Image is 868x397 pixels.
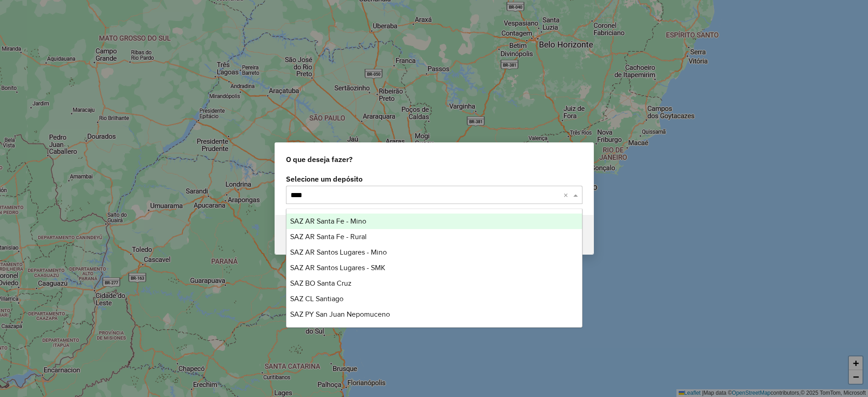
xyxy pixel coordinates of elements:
[290,295,343,303] span: SAZ CL Santiago
[286,173,582,184] label: Selecione um depósito
[290,310,390,318] span: SAZ PY San Juan Nepomuceno
[563,189,571,200] span: Clear all
[286,209,582,328] ng-dropdown-panel: Options list
[290,279,352,287] span: SAZ BO Santa Cruz
[290,217,366,225] span: SAZ AR Santa Fe - Mino
[286,154,353,165] span: O que deseja fazer?
[290,264,385,272] span: SAZ AR Santos Lugares - SMK
[290,248,387,256] span: SAZ AR Santos Lugares - Mino
[290,233,367,240] span: SAZ AR Santa Fe - Rural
